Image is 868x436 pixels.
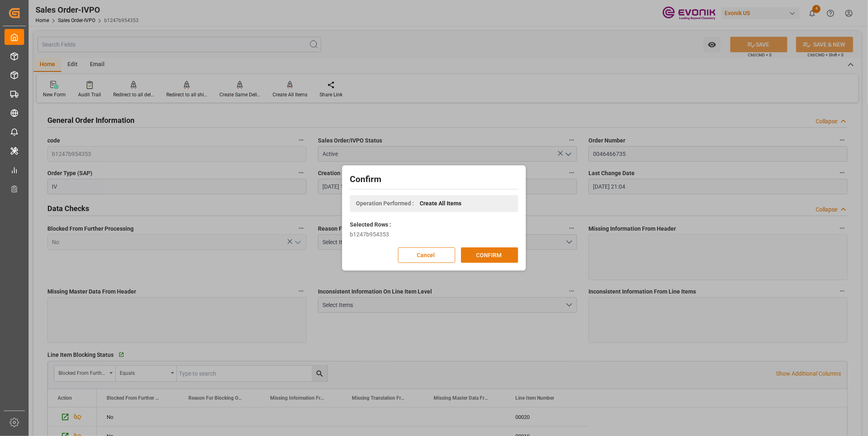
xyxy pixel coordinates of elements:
[356,199,414,208] span: Operation Performed :
[420,199,461,208] span: Create All Items
[398,247,455,263] button: Cancel
[461,247,518,263] button: CONFIRM
[350,173,518,186] h2: Confirm
[350,220,391,229] label: Selected Rows :
[350,230,518,239] div: b1247b954353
